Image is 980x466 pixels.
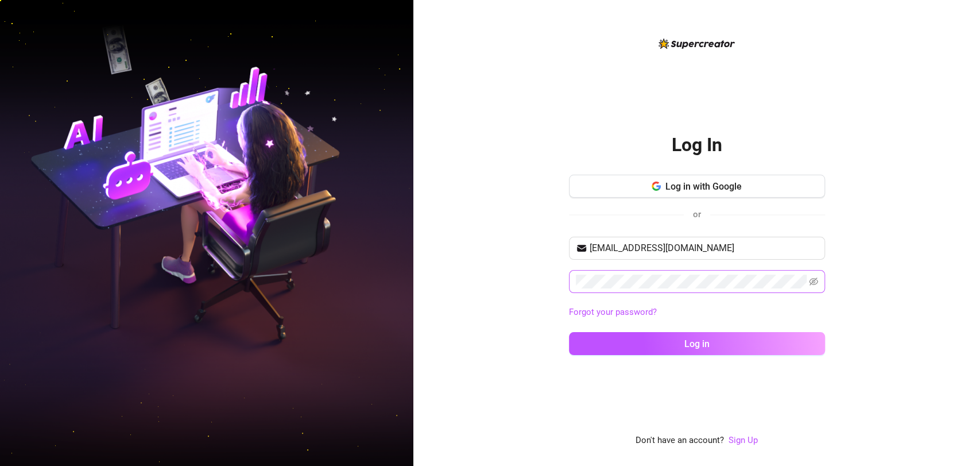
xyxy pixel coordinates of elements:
[672,133,722,157] h2: Log In
[590,241,818,255] input: Your email
[729,435,758,445] a: Sign Up
[569,332,825,355] button: Log in
[569,307,657,317] a: Forgot your password?
[569,306,825,319] a: Forgot your password?
[665,181,742,192] span: Log in with Google
[693,209,701,219] span: or
[729,434,758,448] a: Sign Up
[569,175,825,198] button: Log in with Google
[659,38,735,49] img: logo-BBDzfeDw.svg
[809,277,818,286] span: eye-invisible
[636,434,724,448] span: Don't have an account?
[684,338,710,349] span: Log in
